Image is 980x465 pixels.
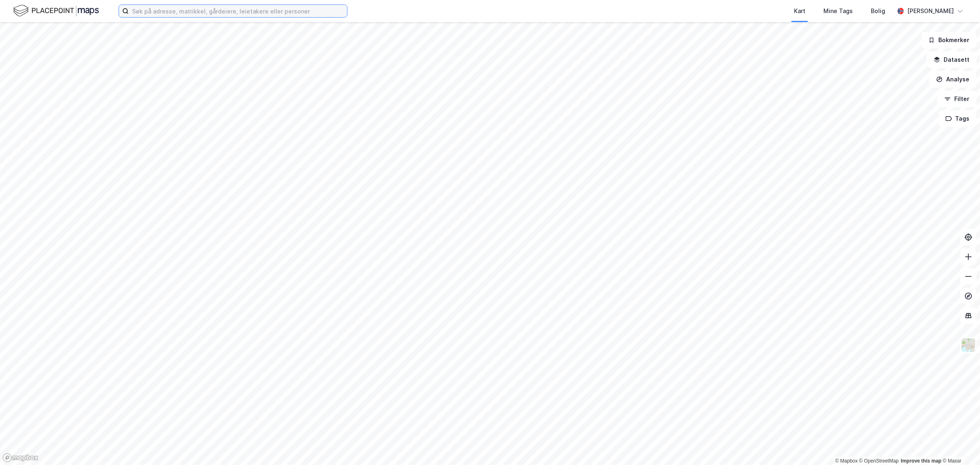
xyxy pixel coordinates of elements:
[823,6,853,16] div: Mine Tags
[939,426,980,465] div: Kontrollprogram for chat
[871,6,885,16] div: Bolig
[794,6,805,16] div: Kart
[129,5,347,17] input: Søk på adresse, matrikkel, gårdeiere, leietakere eller personer
[939,426,980,465] iframe: Chat Widget
[907,6,954,16] div: [PERSON_NAME]
[13,4,99,18] img: logo.f888ab2527a4732fd821a326f86c7f29.svg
